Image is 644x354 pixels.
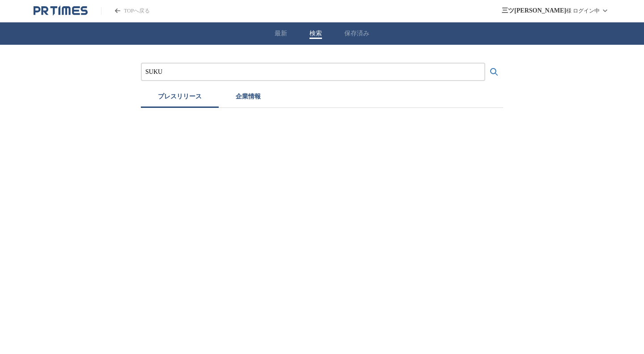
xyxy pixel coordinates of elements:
[502,7,566,15] span: 三ツ[PERSON_NAME]
[34,5,88,16] a: PR TIMESのトップページはこちら
[145,67,481,77] input: プレスリリースおよび企業を検索する
[344,30,369,38] button: 保存済み
[275,30,287,38] button: 最新
[219,88,278,108] button: 企業情報
[485,63,503,81] button: 検索する
[141,88,219,108] button: プレスリリース
[309,30,322,38] button: 検索
[101,7,150,15] a: PR TIMESのトップページはこちら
